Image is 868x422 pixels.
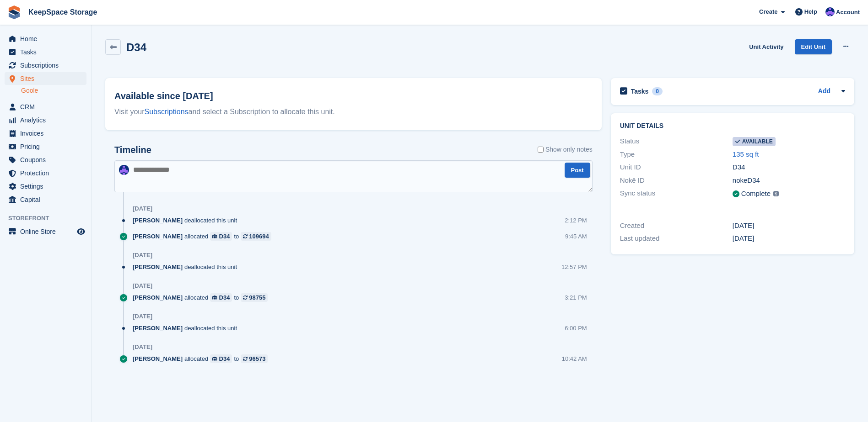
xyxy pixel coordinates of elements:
[133,354,183,363] span: [PERSON_NAME]
[745,39,787,54] a: Unit Activity
[249,232,269,241] div: 109694
[133,232,276,241] div: allocated to
[133,232,183,241] span: [PERSON_NAME]
[133,354,272,363] div: allocated to
[219,354,230,363] div: D34
[5,153,86,166] a: menu
[652,87,663,95] div: 0
[219,232,230,241] div: D34
[119,165,129,175] img: Chloe Clark
[133,205,152,212] div: [DATE]
[5,59,86,72] a: menu
[5,140,86,153] a: menu
[133,293,272,302] div: allocated to
[21,86,86,95] a: Goole
[565,232,587,241] div: 9:45 AM
[114,89,593,103] h2: Available since [DATE]
[133,324,242,332] div: deallocated this unit
[804,7,817,16] span: Help
[25,5,101,20] a: KeepSpace Storage
[620,188,733,200] div: Sync status
[249,293,265,302] div: 98755
[561,263,587,271] div: 12:57 PM
[114,106,593,117] div: Visit your and select a Subscription to allocate this unit.
[5,32,86,45] a: menu
[210,232,232,241] a: D34
[5,180,86,193] a: menu
[795,39,832,54] a: Edit Unit
[20,32,75,45] span: Home
[241,293,268,302] a: 98755
[538,145,593,154] label: Show only notes
[741,189,771,199] div: Complete
[133,282,152,290] div: [DATE]
[8,214,91,223] span: Storefront
[133,313,152,320] div: [DATE]
[620,122,845,130] h2: Unit details
[20,127,75,140] span: Invoices
[133,324,183,332] span: [PERSON_NAME]
[20,225,75,238] span: Online Store
[210,354,232,363] a: D34
[565,216,587,225] div: 2:12 PM
[5,127,86,140] a: menu
[7,5,21,19] img: stora-icon-8386f47178a22dfd0bd8f6a31ec36ba5ce8667c1dd55bd0f319d3a0aa187defe.svg
[133,263,183,271] span: [PERSON_NAME]
[562,354,587,363] div: 10:42 AM
[241,232,271,241] a: 109694
[620,175,733,186] div: Nokē ID
[133,216,183,225] span: [PERSON_NAME]
[20,46,75,58] span: Tasks
[249,354,265,363] div: 96573
[133,263,242,271] div: deallocated this unit
[75,226,86,237] a: Preview store
[620,136,733,147] div: Status
[620,162,733,173] div: Unit ID
[565,293,587,302] div: 3:21 PM
[20,153,75,166] span: Coupons
[126,41,146,53] h2: D34
[133,293,183,302] span: [PERSON_NAME]
[565,163,590,178] button: Post
[20,167,75,179] span: Protection
[620,233,733,244] div: Last updated
[733,150,759,158] a: 135 sq ft
[5,225,86,238] a: menu
[20,100,75,113] span: CRM
[20,193,75,206] span: Capital
[20,140,75,153] span: Pricing
[114,145,151,155] h2: Timeline
[818,86,830,97] a: Add
[5,193,86,206] a: menu
[5,167,86,179] a: menu
[733,137,776,146] span: Available
[133,252,152,259] div: [DATE]
[733,233,845,244] div: [DATE]
[5,100,86,113] a: menu
[20,180,75,193] span: Settings
[133,343,152,351] div: [DATE]
[210,293,232,302] a: D34
[145,108,189,116] a: Subscriptions
[5,72,86,85] a: menu
[565,324,587,332] div: 6:00 PM
[5,46,86,58] a: menu
[133,216,242,225] div: deallocated this unit
[631,87,649,95] h2: Tasks
[20,72,75,85] span: Sites
[836,8,860,17] span: Account
[20,59,75,72] span: Subscriptions
[20,114,75,127] span: Analytics
[538,145,544,154] input: Show only notes
[620,149,733,160] div: Type
[5,114,86,127] a: menu
[759,7,777,16] span: Create
[773,191,779,196] img: icon-info-grey-7440780725fd019a000dd9b08b2336e03edf1995a4989e88bcd33f0948082b44.svg
[620,221,733,231] div: Created
[825,7,835,16] img: Chloe Clark
[219,293,230,302] div: D34
[733,175,845,186] div: nokeD34
[733,221,845,231] div: [DATE]
[241,354,268,363] a: 96573
[733,162,845,173] div: D34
